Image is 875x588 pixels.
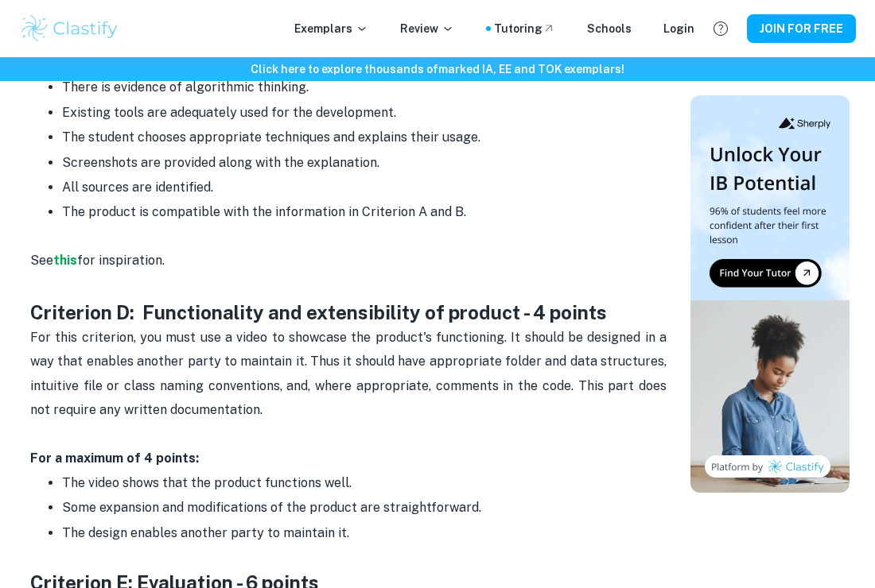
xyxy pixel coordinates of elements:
[663,20,694,37] a: Login
[3,60,872,78] h6: Click here to explore thousands of marked IA, EE and TOK exemplars !
[400,20,454,37] p: Review
[62,79,309,95] span: There is evidence of algorithmic thinking.
[707,15,734,42] button: Help and Feedback
[62,105,396,120] span: Existing tools are adequately used for the development.
[30,225,667,273] p: See for inspiration.
[53,253,77,268] a: this
[62,130,480,145] span: The student chooses appropriate techniques and explains their usage.
[62,500,481,515] span: Some expansion and modifications of the product are straightforward.
[62,204,466,219] span: The product is compatible with the information in Criterion A and B.
[30,301,607,323] strong: Criterion D: Functionality and extensibility of product - 4 points
[587,20,632,37] a: Schools
[747,14,856,43] button: JOIN FOR FREE
[294,20,368,37] p: Exemplars
[62,525,349,540] span: The design enables another party to maintain it.
[62,475,352,490] span: The video shows that the product functions well.
[690,95,850,493] img: Thumbnail
[30,451,199,466] strong: For a maximum of 4 points:
[62,155,379,170] span: Screenshots are provided along with the explanation.
[62,180,213,195] span: All sources are identified.
[494,20,555,37] a: Tutoring
[30,330,670,417] span: For this criterion, you must use a video to showcase the product's functioning. It should be desi...
[19,13,120,44] img: Clastify logo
